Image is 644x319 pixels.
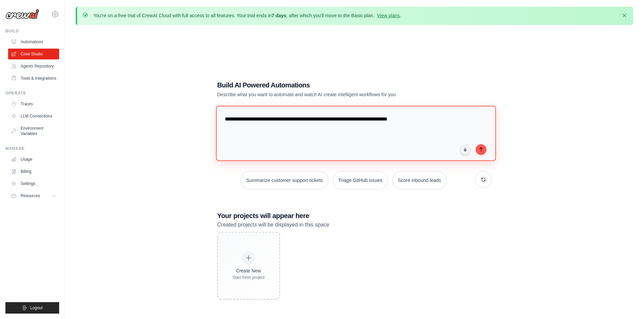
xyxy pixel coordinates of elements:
[8,73,59,84] a: Tools & Integrations
[8,178,59,189] a: Settings
[30,305,43,311] span: Logout
[8,36,59,47] a: Automations
[333,171,388,189] button: Triage GitHub issues
[217,211,492,220] h3: Your projects will appear here
[8,154,59,165] a: Usage
[5,146,59,151] div: Manage
[21,193,40,198] span: Resources
[217,91,445,98] p: Describe what you want to automate and watch AI create intelligent workflows for you
[233,267,265,274] div: Create New
[8,166,59,177] a: Billing
[217,220,492,229] p: Created projects will be displayed in this space
[93,12,401,19] p: You're on a free trial of CrewAI Cloud with full access to all features. Your trial ends in , aft...
[460,145,470,155] button: Click to speak your automation idea
[5,90,59,96] div: Operate
[8,111,59,122] a: LLM Connections
[233,275,265,280] div: Start fresh project
[5,302,59,314] button: Logout
[271,13,286,18] strong: 7 days
[475,171,492,188] button: Get new suggestions
[8,190,59,201] button: Resources
[217,80,445,90] h1: Build AI Powered Automations
[377,13,400,18] a: View plans
[8,99,59,109] a: Traces
[8,123,59,139] a: Environment Variables
[5,28,59,34] div: Build
[8,61,59,72] a: Agents Repository
[8,49,59,59] a: Crew Studio
[240,171,328,189] button: Summarize customer support tickets
[392,171,447,189] button: Score inbound leads
[5,9,39,19] img: Logo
